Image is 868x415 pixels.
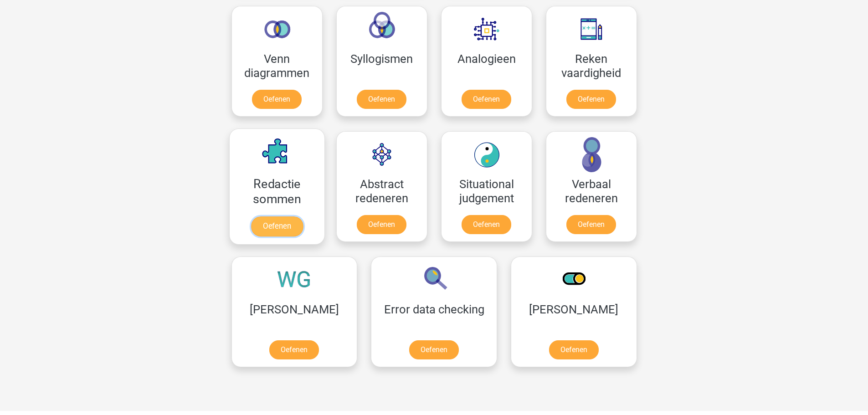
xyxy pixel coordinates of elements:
[357,215,406,234] a: Oefenen
[566,90,616,109] a: Oefenen
[252,90,302,109] a: Oefenen
[409,340,459,359] a: Oefenen
[269,340,319,359] a: Oefenen
[357,90,406,109] a: Oefenen
[251,216,303,236] a: Oefenen
[549,340,599,359] a: Oefenen
[462,215,511,234] a: Oefenen
[566,215,616,234] a: Oefenen
[462,90,511,109] a: Oefenen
